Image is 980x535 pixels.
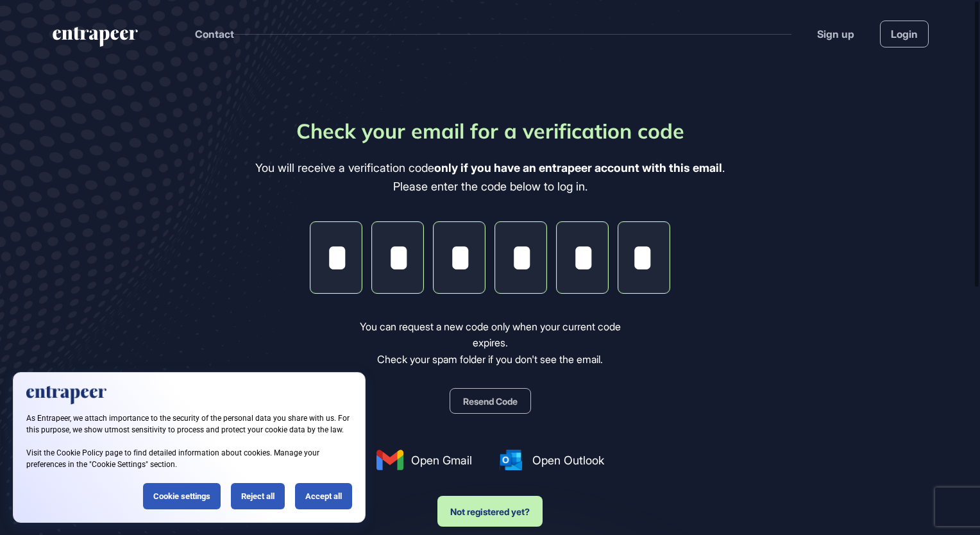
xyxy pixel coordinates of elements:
button: Resend Code [450,388,531,414]
div: Check your email for a verification code [296,115,684,146]
div: You will receive a verification code . Please enter the code below to log in. [255,159,725,196]
span: Open Outlook [532,452,604,469]
a: Sign up [817,26,854,42]
button: Not registered yet? [437,496,543,527]
div: You can request a new code only when your current code expires. Check your spam folder if you don... [342,319,639,368]
a: Not registered yet? [437,483,543,527]
b: only if you have an entrapeer account with this email [434,161,722,174]
button: Contact [195,26,234,42]
a: entrapeer-logo [51,27,139,51]
a: Open Outlook [498,450,604,470]
a: Open Gmail [376,450,472,470]
span: Open Gmail [411,452,472,469]
a: Login [880,21,929,47]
